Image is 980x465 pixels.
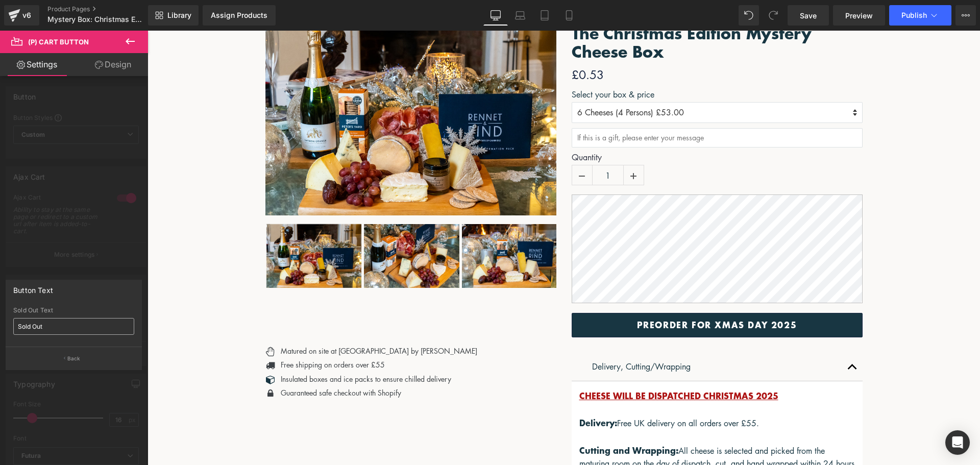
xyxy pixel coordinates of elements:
[557,5,581,26] a: Mobile
[47,5,165,13] a: Product Pages
[167,11,191,20] span: Library
[901,11,927,19] span: Publish
[833,5,885,26] a: Preview
[763,5,783,26] button: Redo
[508,5,532,26] a: Laptop
[945,430,970,455] div: Open Intercom Messenger
[28,38,89,46] span: (P) Cart Button
[483,5,508,26] a: Desktop
[739,5,759,26] button: Undo
[76,53,150,76] a: Design
[955,5,976,26] button: More
[4,5,39,26] a: v6
[889,5,951,26] button: Publish
[67,355,81,362] p: Back
[148,5,199,26] a: New Library
[13,280,53,295] div: Button Text
[532,5,557,26] a: Tablet
[845,10,873,21] span: Preview
[211,11,267,19] div: Assign Products
[800,10,817,21] span: Save
[13,307,134,314] div: Sold Out Text
[47,15,145,23] span: Mystery Box: Christmas Edition
[20,9,33,22] div: v6
[6,347,142,370] button: Back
